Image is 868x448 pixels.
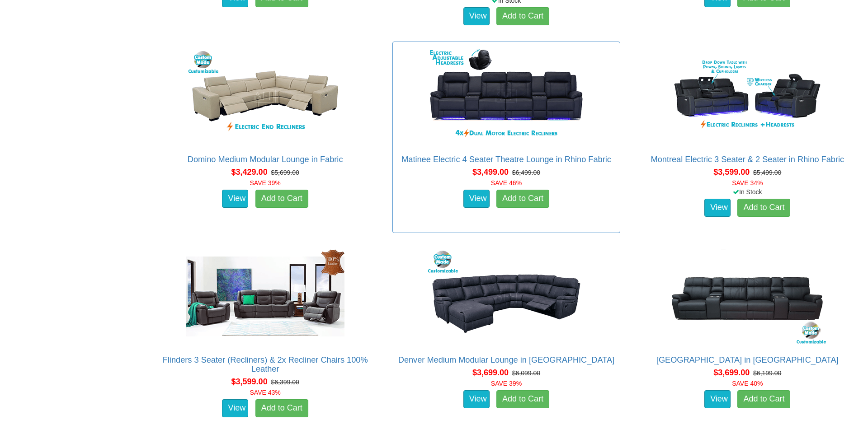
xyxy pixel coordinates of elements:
a: View [463,390,490,408]
del: $6,099.00 [512,369,540,377]
span: $3,599.00 [231,377,268,386]
a: Flinders 3 Seater (Recliners) & 2x Recliner Chairs 100% Leather [163,355,368,373]
a: Denver Medium Modular Lounge in [GEOGRAPHIC_DATA] [398,355,614,364]
font: SAVE 40% [732,380,763,387]
span: $3,429.00 [231,168,268,177]
a: Add to Cart [496,7,549,25]
a: Montreal Electric 3 Seater & 2 Seater in Rhino Fabric [651,155,844,164]
a: View [704,199,731,217]
del: $5,499.00 [753,169,781,176]
a: View [463,7,490,25]
a: View [463,190,490,208]
a: Add to Cart [496,190,549,208]
img: Montreal Electric 3 Seater & 2 Seater in Rhino Fabric [666,47,829,146]
a: View [704,390,731,408]
div: In Stock [632,187,863,196]
a: Domino Medium Modular Lounge in Fabric [188,155,343,164]
font: SAVE 46% [491,179,522,187]
img: Matinee Electric 4 Seater Theatre Lounge in Rhino Fabric [425,47,588,146]
span: $3,499.00 [472,168,509,177]
del: $5,699.00 [271,169,299,176]
font: SAVE 43% [250,389,281,396]
font: SAVE 39% [491,380,522,387]
img: Denver Theatre Lounge in Fabric [666,247,829,346]
a: Add to Cart [496,390,549,408]
span: $3,699.00 [713,368,750,377]
a: View [222,190,248,208]
a: View [222,399,248,417]
img: Domino Medium Modular Lounge in Fabric [184,47,347,146]
img: Flinders 3 Seater (Recliners) & 2x Recliner Chairs 100% Leather [184,247,347,346]
a: Matinee Electric 4 Seater Theatre Lounge in Rhino Fabric [401,155,611,164]
del: $6,399.00 [271,378,299,386]
a: Add to Cart [255,190,308,208]
del: $6,199.00 [753,369,781,377]
a: Add to Cart [255,399,308,417]
span: $3,599.00 [713,168,750,177]
span: $3,699.00 [472,368,509,377]
font: SAVE 34% [732,179,763,187]
a: [GEOGRAPHIC_DATA] in [GEOGRAPHIC_DATA] [656,355,839,364]
font: SAVE 39% [250,179,281,187]
a: Add to Cart [737,390,790,408]
del: $6,499.00 [512,169,540,176]
img: Denver Medium Modular Lounge in Fabric [425,247,588,346]
a: Add to Cart [737,199,790,217]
